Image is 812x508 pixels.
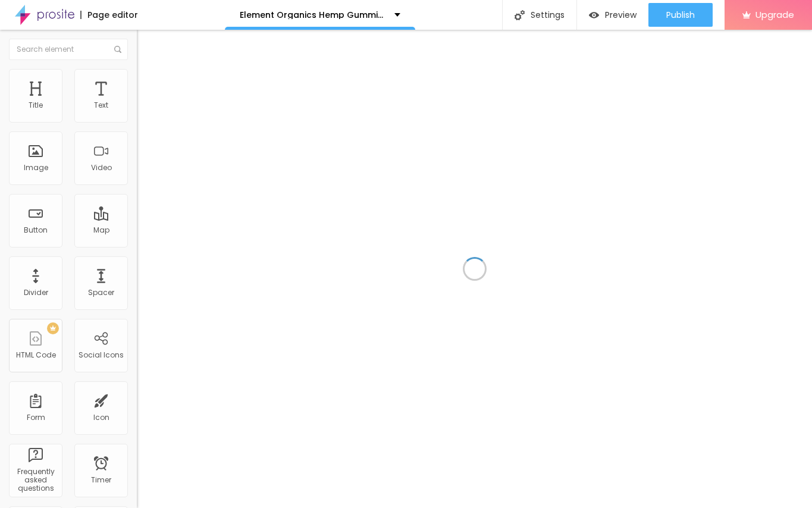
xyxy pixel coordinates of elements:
div: Map [93,226,109,234]
div: Page editor [80,11,138,19]
div: Video [91,164,112,172]
div: Button [24,226,48,234]
button: Preview [577,3,648,27]
span: Preview [605,10,637,20]
div: Form [27,413,45,422]
div: Divider [24,289,48,297]
input: Search element [9,39,128,60]
div: Timer [91,476,111,484]
div: Text [94,101,108,109]
div: HTML Code [16,351,56,359]
div: Social Icons [79,351,124,359]
div: Image [24,164,48,172]
div: Frequently asked questions [12,468,59,493]
div: Icon [93,413,109,422]
img: view-1.svg [589,10,599,20]
img: Icone [515,10,525,20]
div: Title [29,101,43,109]
span: Upgrade [755,10,794,20]
div: Spacer [88,289,114,297]
p: Element Organics Hemp Gummies™ [GEOGRAPHIC_DATA] Official Website [240,11,385,19]
span: Publish [666,10,695,20]
button: Publish [648,3,713,27]
img: Icone [114,46,121,53]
